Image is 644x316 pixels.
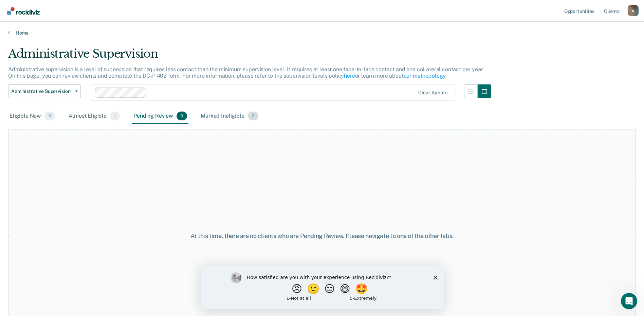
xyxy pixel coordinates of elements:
img: Recidiviz [7,7,40,15]
div: Marked Ineligible2 [199,109,260,124]
iframe: Survey by Kim from Recidiviz [201,265,444,309]
span: Administrative Supervision [11,88,72,94]
iframe: Intercom live chat [621,293,637,309]
div: Eligible Now0 [8,109,56,124]
span: 0 [44,112,55,120]
span: 0 [177,112,187,120]
a: our methodology [404,73,446,79]
div: Clear agents [418,90,447,96]
p: Administrative supervision is a level of supervision that requires less contact than the minimum ... [8,66,484,79]
span: 2 [248,112,258,120]
button: Administrative Supervision [8,84,81,98]
div: n [628,5,639,16]
a: Home [8,30,636,36]
a: here [344,73,355,79]
div: Almost Eligible1 [67,109,121,124]
div: Administrative Supervision [8,47,491,66]
button: Profile dropdown button [628,5,639,16]
span: 1 [110,112,120,120]
div: At this time, there are no clients who are Pending Review. Please navigate to one of the other tabs. [165,232,479,240]
div: Pending Review0 [132,109,188,124]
